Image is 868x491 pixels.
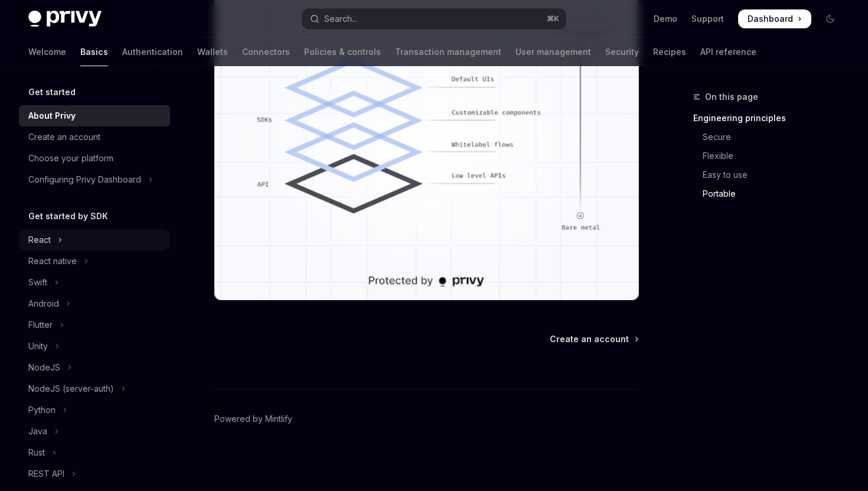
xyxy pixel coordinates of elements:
div: Swift [28,275,47,290]
button: Toggle React native section [19,251,170,272]
a: Flexible [693,147,849,165]
a: Choose your platform [19,148,170,169]
span: Create an account [550,333,629,345]
a: Create an account [550,333,638,345]
button: Toggle dark mode [821,9,840,28]
span: On this page [705,90,758,104]
div: Java [28,424,47,438]
div: Unity [28,339,48,353]
h5: Get started by SDK [28,209,108,223]
div: Create an account [28,130,100,144]
a: Dashboard [738,9,811,28]
a: About Privy [19,105,170,126]
div: Choose your platform [28,151,113,165]
a: Recipes [653,38,686,66]
button: Open search [302,8,566,30]
a: Transaction management [395,38,501,66]
img: dark logo [28,11,102,27]
a: API reference [700,38,756,66]
a: Welcome [28,38,66,66]
a: Authentication [122,38,183,66]
button: Toggle Android section [19,293,170,314]
div: Android [28,297,59,311]
a: Basics [80,38,108,66]
div: Rust [28,446,45,460]
button: Toggle REST API section [19,463,170,485]
div: React native [28,254,77,268]
a: Security [605,38,639,66]
button: Toggle Python section [19,399,170,421]
a: Wallets [197,38,228,66]
span: ⌘ K [547,14,559,24]
button: Toggle Swift section [19,272,170,293]
a: Easy to use [693,165,849,184]
div: React [28,233,51,247]
div: About Privy [28,109,76,123]
div: NodeJS [28,360,60,375]
a: Connectors [242,38,290,66]
button: Toggle NodeJS section [19,357,170,378]
button: Toggle NodeJS (server-auth) section [19,378,170,399]
a: Powered by Mintlify [214,413,292,425]
span: Dashboard [748,13,793,25]
a: Demo [654,13,677,25]
a: Engineering principles [693,109,849,128]
button: Toggle Unity section [19,336,170,357]
div: Python [28,403,56,417]
a: Portable [693,184,849,203]
a: Secure [693,128,849,147]
div: Flutter [28,318,53,332]
a: Create an account [19,126,170,148]
button: Toggle Flutter section [19,314,170,336]
div: NodeJS (server-auth) [28,382,114,396]
a: Policies & controls [304,38,381,66]
button: Toggle React section [19,229,170,251]
div: REST API [28,467,64,481]
button: Toggle Java section [19,421,170,442]
a: User management [515,38,591,66]
button: Toggle Rust section [19,442,170,463]
div: Configuring Privy Dashboard [28,173,141,187]
div: Search... [324,12,357,26]
a: Support [691,13,724,25]
h5: Get started [28,85,76,99]
button: Toggle Configuring Privy Dashboard section [19,169,170,190]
